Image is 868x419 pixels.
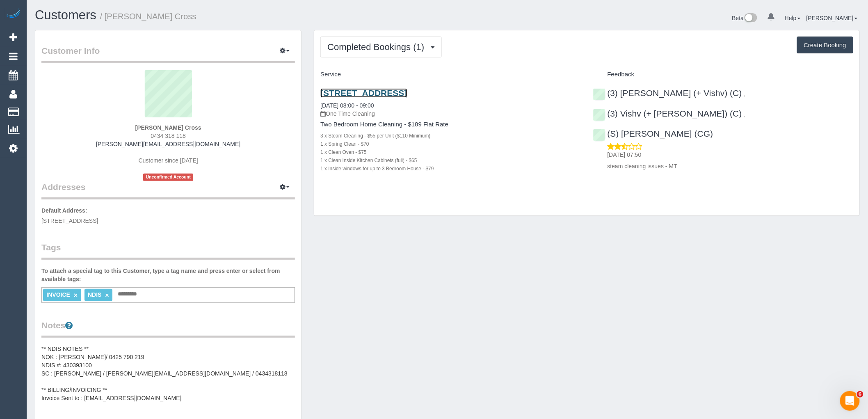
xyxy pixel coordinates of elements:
h4: Two Bedroom Home Cleaning - $189 Flat Rate [320,121,580,128]
a: Customers [35,8,96,22]
button: Create Booking [797,37,853,54]
a: [DATE] 08:00 - 09:00 [320,102,374,109]
legend: Tags [41,241,295,260]
small: 1 x Clean Oven - $75 [320,149,366,155]
label: To attach a special tag to this Customer, type a tag name and press enter or select from availabl... [41,267,295,283]
h4: Feedback [593,71,853,78]
small: / [PERSON_NAME] Cross [100,12,196,21]
legend: Notes [41,319,295,338]
span: INVOICE [46,291,70,298]
p: One Time Cleaning [320,110,580,118]
p: [DATE] 07:50 [608,151,853,159]
legend: Customer Info [41,45,295,63]
a: Beta [732,15,758,21]
a: (S) [PERSON_NAME] (CG) [593,129,713,138]
span: Unconfirmed Account [143,174,193,181]
span: 6 [857,391,863,398]
span: [STREET_ADDRESS] [41,218,98,224]
span: 0434 318 118 [151,133,186,139]
small: 1 x Inside windows for up to 3 Bedroom House - $79 [320,166,434,172]
small: 3 x Steam Cleaning - $55 per Unit ($110 Minimum) [320,133,430,139]
span: Customer since [DATE] [139,157,198,164]
a: [PERSON_NAME] [806,15,858,21]
a: Help [785,15,801,21]
span: , [744,111,745,118]
small: 1 x Clean Inside Kitchen Cabinets (full) - $65 [320,158,417,163]
a: (3) [PERSON_NAME] (+ Vishv) (C) [593,88,742,98]
label: Default Address: [41,206,87,215]
img: New interface [744,13,757,24]
span: NDIS [88,291,101,298]
a: [STREET_ADDRESS] [320,88,407,98]
a: × [105,292,109,299]
img: Automaid Logo [5,8,21,20]
h4: Service [320,71,580,78]
pre: ** NDIS NOTES ** NOK : [PERSON_NAME]/ 0425 790 219 NDIS #: 430393100 SC : [PERSON_NAME] / [PERSON... [41,345,295,402]
iframe: Intercom live chat [840,391,860,411]
span: , [744,91,745,97]
a: [PERSON_NAME][EMAIL_ADDRESS][DOMAIN_NAME] [96,141,240,147]
span: Completed Bookings (1) [327,42,428,52]
a: × [74,292,78,299]
strong: [PERSON_NAME] Cross [135,124,201,131]
small: 1 x Spring Clean - $70 [320,141,369,147]
p: steam cleaning issues - MT [608,162,853,170]
a: (3) Vishv (+ [PERSON_NAME]) (C) [593,109,742,118]
button: Completed Bookings (1) [320,37,442,57]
